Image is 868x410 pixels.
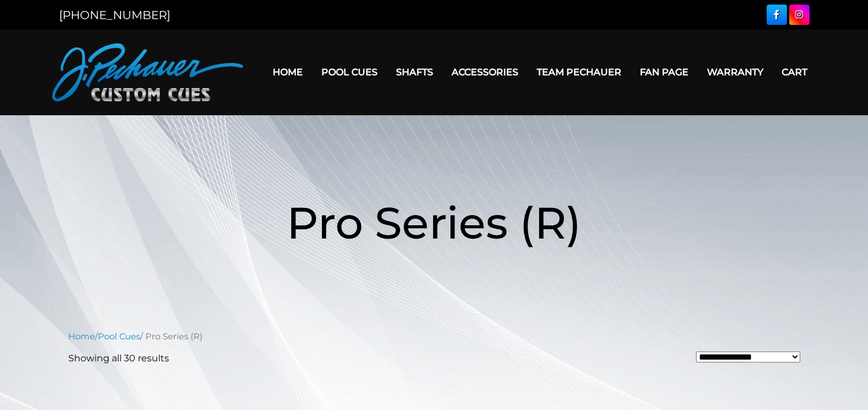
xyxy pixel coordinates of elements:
img: Pechauer Custom Cues [52,43,243,101]
a: [PHONE_NUMBER] [59,8,170,22]
a: Team Pechauer [528,57,631,87]
a: Shafts [387,57,442,87]
a: Pool Cues [312,57,387,87]
a: Pool Cues [98,331,140,342]
a: Home [263,57,312,87]
a: Accessories [442,57,528,87]
a: Cart [772,57,816,87]
select: Shop order [696,352,800,363]
a: Home [68,331,95,342]
nav: Breadcrumb [68,330,800,343]
a: Warranty [698,57,772,87]
a: Fan Page [631,57,698,87]
span: Pro Series (R) [287,196,581,250]
p: Showing all 30 results [68,352,169,365]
